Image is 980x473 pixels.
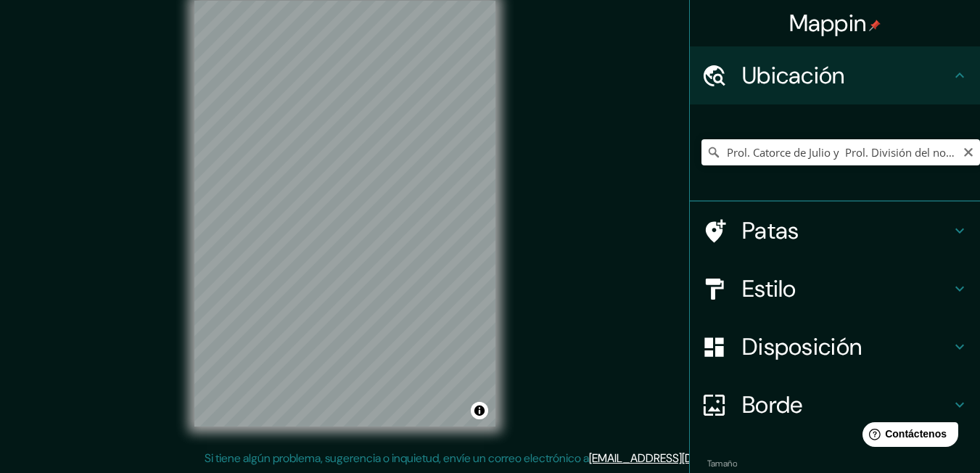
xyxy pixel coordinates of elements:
[851,416,964,457] iframe: Lanzador de widgets de ayuda
[742,215,799,246] font: Patas
[194,1,495,427] canvas: Mapa
[690,376,980,434] div: Borde
[690,318,980,376] div: Disposición
[690,260,980,318] div: Estilo
[742,332,862,362] font: Disposición
[742,390,803,420] font: Borde
[690,202,980,260] div: Patas
[690,46,980,104] div: Ubicación
[869,20,881,31] img: pin-icon.png
[789,8,867,38] font: Mappin
[701,139,980,165] input: Elige tu ciudad o zona
[205,451,589,466] font: Si tiene algún problema, sugerencia o inquietud, envíe un correo electrónico a
[471,402,488,419] button: Activar o desactivar atribución
[742,273,796,304] font: Estilo
[742,60,845,91] font: Ubicación
[589,451,768,466] a: [EMAIL_ADDRESS][DOMAIN_NAME]
[707,458,737,469] font: Tamaño
[963,144,974,158] button: Claro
